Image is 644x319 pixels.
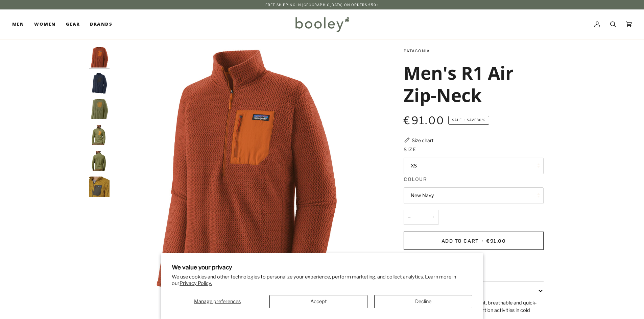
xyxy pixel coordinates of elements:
[85,9,117,39] a: Brands
[90,21,112,28] span: Brands
[89,99,110,119] img: Patagonia Men's R1 Air Zip-Neck Buckhorn Green - Booley Galway
[463,118,467,122] em: •
[480,238,485,244] span: •
[89,47,110,68] img: Patagonia Men's R1 Air Zip-Neck Burnished Red - Booley Galway
[486,238,506,244] span: €91.00
[269,295,367,308] button: Accept
[180,280,212,286] a: Privacy Policy.
[404,114,445,127] span: €91.00
[265,2,379,7] p: Free Shipping in [GEOGRAPHIC_DATA] on Orders €50+
[404,146,416,153] span: Size
[172,264,472,271] h2: We value your privacy
[66,21,80,28] span: Gear
[34,21,55,28] span: Women
[404,232,544,250] button: Add to Cart • €91.00
[404,61,539,106] h1: Men's R1 Air Zip-Neck
[452,118,462,122] span: Sale
[12,9,29,39] a: Men
[29,9,61,39] a: Women
[404,158,544,174] button: XS
[404,210,438,225] input: Quantity
[428,210,438,225] button: +
[292,15,352,34] img: Booley
[12,21,24,28] span: Men
[374,295,472,308] button: Decline
[89,151,110,171] img: Patagonia Men's R1 Air Zip-Neck - Booley Galway
[194,298,241,304] span: Manage preferences
[448,116,489,125] span: Save
[89,125,110,145] img: Patagonia Men's R1 Air Zip-Neck - Booley Galway
[172,274,472,287] p: We use cookies and other technologies to personalize your experience, perform marketing, and coll...
[89,177,110,197] img: Patagonia Men's R1 Air Zip-Neck - Booley Galway
[442,238,479,244] span: Add to Cart
[404,176,427,183] span: Colour
[404,187,544,204] button: New Navy
[61,9,85,39] a: Gear
[477,118,485,122] span: 30%
[404,49,430,53] a: Patagonia
[89,73,110,94] img: Patagonia Men's R1 Air Zip-Neck New Navy - Booley Galway
[113,47,380,314] div: Patagonia Men's R1 Air Zip-Neck Burnished Red - Booley Galway
[404,210,414,225] button: −
[172,295,263,308] button: Manage preferences
[412,137,433,144] div: Size chart
[113,47,380,314] img: Patagonia Men&#39;s R1 Air Zip-Neck Burnished Red - Booley Galway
